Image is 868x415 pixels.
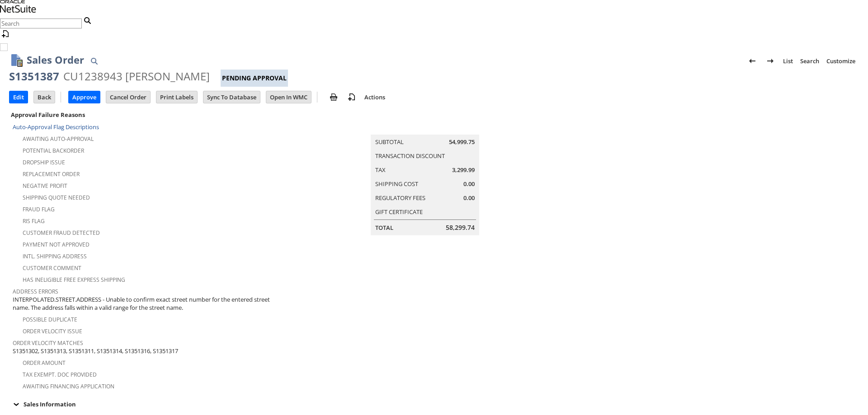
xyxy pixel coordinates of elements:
a: Possible Duplicate [23,316,77,323]
a: Dropship Issue [23,159,65,166]
span: S1351302, S1351313, S1351311, S1351314, S1351316, S1351317 [13,347,178,355]
a: Payment not approved [23,241,90,248]
a: Tax Exempt. Doc Provided [23,371,97,378]
img: add-record.svg [346,92,357,103]
a: Tax [375,166,386,174]
a: Shipping Cost [375,180,418,188]
a: Regulatory Fees [375,194,425,202]
a: Auto-Approval Flag Descriptions [13,123,99,131]
a: Total [375,224,393,232]
h1: Sales Order [27,52,84,67]
a: Potential Backorder [23,147,84,154]
a: Gift Certificate [375,208,423,216]
div: Pending Approval [221,70,288,87]
svg: Search [82,15,93,26]
a: Intl. Shipping Address [23,252,87,260]
caption: Summary [371,120,479,135]
a: Search [797,54,823,68]
input: Open In WMC [266,91,311,103]
a: Customer Fraud Detected [23,229,100,237]
a: Customize [823,54,859,68]
a: Negative Profit [23,182,67,190]
a: List [779,54,797,68]
span: 3,299.99 [452,166,475,174]
a: Replacement Order [23,170,80,178]
a: Address Errors [13,288,58,295]
a: Shipping Quote Needed [23,194,90,201]
a: Fraud Flag [23,205,55,213]
a: Has Ineligible Free Express Shipping [23,276,125,284]
a: Order Velocity Matches [13,339,83,347]
a: Awaiting Auto-Approval [23,135,94,143]
a: Awaiting Financing Application [23,382,114,390]
span: 0.00 [463,180,475,188]
a: Order Velocity Issue [23,327,82,335]
a: Transaction Discount [375,152,445,160]
div: Sales Information [9,398,855,410]
td: Sales Information [9,398,859,410]
input: Print Labels [156,91,197,103]
a: Order Amount [23,359,66,367]
img: Quick Find [89,56,99,66]
img: Previous [747,56,758,66]
a: Actions [361,93,389,101]
a: Subtotal [375,138,404,146]
a: RIS flag [23,217,45,225]
div: S1351387 [9,69,59,84]
input: Edit [9,91,28,103]
input: Approve [69,91,100,103]
span: 0.00 [463,194,475,202]
img: Next [765,56,776,66]
a: Customer Comment [23,264,81,272]
span: 58,299.74 [446,223,475,232]
span: 54,999.75 [449,138,475,146]
img: print.svg [328,92,339,103]
input: Back [34,91,55,103]
div: CU1238943 [PERSON_NAME] [63,69,210,84]
input: Cancel Order [106,91,150,103]
span: INTERPOLATED.STREET.ADDRESS - Unable to confirm exact street number for the entered street name. ... [13,295,288,312]
div: Approval Failure Reasons [9,109,289,121]
input: Sync To Database [203,91,260,103]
